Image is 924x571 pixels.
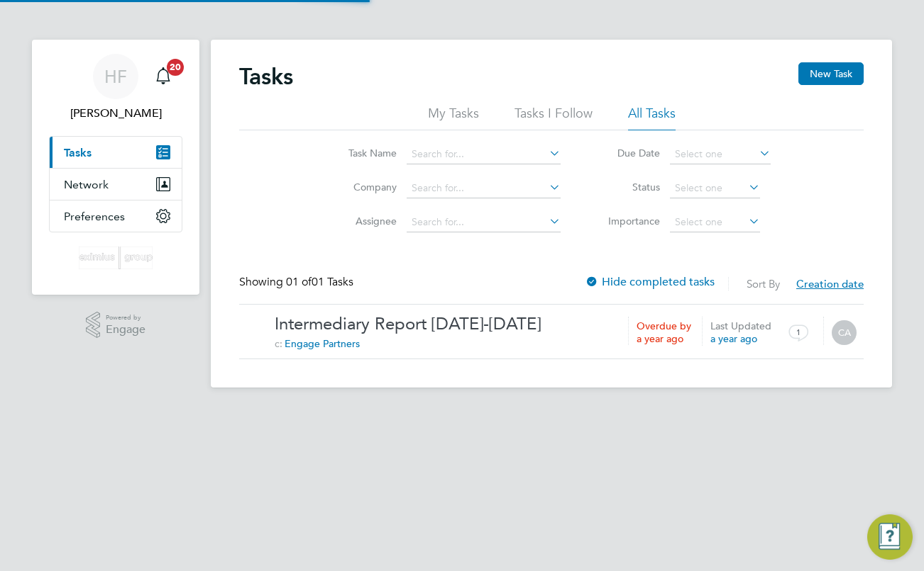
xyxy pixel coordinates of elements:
[49,247,182,269] a: Go to home page
[637,332,683,345] span: a year ago
[275,337,282,350] span: c:
[596,147,660,159] label: Due Date
[167,59,184,76] span: 20
[781,319,815,346] span: 1
[596,181,660,193] label: Status
[515,105,593,130] li: Tasks I Follow
[86,312,146,339] a: Powered byEngage
[333,147,397,159] label: Task Name
[50,200,182,232] button: Preferences
[49,54,182,122] a: HF[PERSON_NAME]
[64,210,125,223] span: Preferences
[32,40,199,295] nav: Main navigation
[50,169,182,200] button: Network
[285,337,360,350] span: Engage Partners
[747,277,780,290] label: Sort By
[596,215,660,227] label: Importance
[670,179,760,198] input: Select one
[333,181,397,193] label: Company
[106,324,145,336] span: Engage
[239,62,293,91] h2: Tasks
[286,275,312,289] span: 01 of
[670,213,760,232] input: Select one
[407,213,561,232] input: Search for...
[333,215,397,227] label: Assignee
[628,105,676,130] li: All Tasks
[64,146,92,159] span: Tasks
[50,137,182,168] a: Tasks
[79,247,153,269] img: eximius-logo-retina.png
[239,275,356,290] div: Showing
[867,514,913,560] button: Engage Resource Center
[710,332,757,345] span: a year ago
[832,320,857,345] span: CA
[798,62,864,85] button: New Task
[407,145,561,164] input: Search for...
[710,320,779,332] label: Last Updated
[104,67,127,86] span: HF
[796,277,864,290] span: Creation date
[407,179,561,198] input: Search for...
[286,275,353,289] span: 01 Tasks
[637,320,691,332] label: Overdue by
[428,105,479,130] li: My Tasks
[149,54,177,99] a: 20
[585,275,715,289] label: Hide completed tasks
[106,312,145,324] span: Powered by
[49,105,182,122] span: Harry Ford
[275,313,857,335] a: Intermediary Report [DATE]-[DATE]
[64,178,109,191] span: Network
[670,145,771,164] input: Select one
